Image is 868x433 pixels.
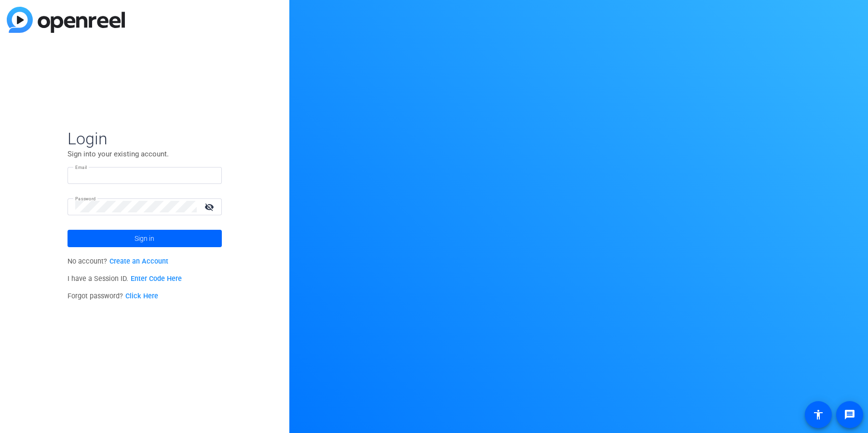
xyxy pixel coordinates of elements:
button: Sign in [68,230,222,247]
input: Enter Email Address [75,169,214,181]
img: blue-gradient.svg [7,7,125,33]
span: Login [68,128,222,149]
mat-icon: accessibility [813,409,824,420]
mat-icon: message [844,409,855,420]
span: No account? [68,257,168,265]
mat-icon: visibility_off [199,200,222,214]
a: Click Here [125,292,158,300]
span: Forgot password? [68,292,158,300]
mat-label: Email [75,165,87,170]
mat-label: Password [75,196,96,201]
span: Sign in [135,226,154,251]
a: Enter Code Here [131,275,182,283]
a: Create an Account [109,257,168,265]
p: Sign into your existing account. [68,149,222,159]
span: I have a Session ID. [68,275,182,283]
